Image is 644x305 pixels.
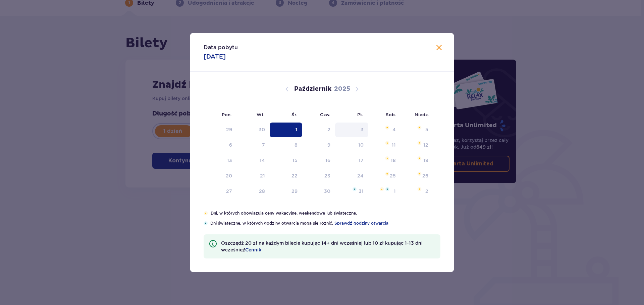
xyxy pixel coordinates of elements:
td: czwartek, 16 października 2025 [302,153,335,168]
small: Pt. [357,112,363,117]
div: 21 [260,172,265,179]
td: środa, 22 października 2025 [270,169,302,183]
div: 2 [327,126,330,133]
td: środa, 29 października 2025 [270,184,302,199]
div: Calendar [190,72,454,210]
td: niedziela, 12 października 2025 [400,138,433,153]
td: piątek, 24 października 2025 [335,169,368,183]
td: niedziela, 26 października 2025 [400,169,433,183]
div: 7 [262,142,265,148]
td: sobota, 18 października 2025 [368,153,401,168]
div: 10 [358,142,364,148]
small: Wt. [257,112,265,117]
p: [DATE] [204,53,226,61]
div: 11 [392,142,396,148]
small: Sob. [386,112,396,117]
div: 20 [226,172,232,179]
td: poniedziałek, 20 października 2025 [204,169,237,183]
small: Śr. [291,112,298,117]
td: sobota, 25 października 2025 [368,169,401,183]
div: 23 [324,172,330,179]
small: Niedz. [415,112,429,117]
td: czwartek, 2 października 2025 [302,123,335,137]
td: czwartek, 30 października 2025 [302,184,335,199]
div: 16 [325,157,330,164]
td: poniedziałek, 13 października 2025 [204,153,237,168]
div: 17 [359,157,364,164]
td: piątek, 3 października 2025 [335,123,368,137]
td: Selected. środa, 1 października 2025 [270,123,302,137]
td: sobota, 11 października 2025 [368,138,401,153]
td: piątek, 31 października 2025 [335,184,368,199]
td: poniedziałek, 27 października 2025 [204,184,237,199]
div: 9 [327,142,330,148]
p: 2025 [334,85,350,93]
td: piątek, 17 października 2025 [335,153,368,168]
td: niedziela, 5 października 2025 [400,123,433,137]
td: niedziela, 19 października 2025 [400,153,433,168]
td: poniedziałek, 6 października 2025 [204,138,237,153]
div: 6 [229,142,232,148]
div: 22 [291,172,298,179]
td: piątek, 10 października 2025 [335,138,368,153]
div: 30 [259,126,265,133]
div: 8 [294,142,298,148]
td: czwartek, 9 października 2025 [302,138,335,153]
td: wtorek, 21 października 2025 [237,169,270,183]
p: Październik [294,85,331,93]
td: wtorek, 28 października 2025 [237,184,270,199]
div: 14 [260,157,265,164]
td: wtorek, 7 października 2025 [237,138,270,153]
td: środa, 8 października 2025 [270,138,302,153]
div: 29 [226,126,232,133]
div: 1 [296,126,298,133]
div: 13 [227,157,232,164]
td: środa, 15 października 2025 [270,153,302,168]
td: czwartek, 23 października 2025 [302,169,335,183]
div: 15 [292,157,298,164]
div: 18 [391,157,396,164]
div: 4 [392,126,396,133]
div: 24 [357,172,364,179]
div: 25 [390,172,396,179]
div: 3 [361,126,364,133]
td: poniedziałek, 29 września 2025 [204,123,237,137]
small: Pon. [222,112,232,117]
td: wtorek, 30 września 2025 [237,123,270,137]
td: wtorek, 14 października 2025 [237,153,270,168]
td: niedziela, 2 listopada 2025 [400,184,433,199]
td: sobota, 4 października 2025 [368,123,401,137]
small: Czw. [320,112,330,117]
td: sobota, 1 listopada 2025 [368,184,401,199]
